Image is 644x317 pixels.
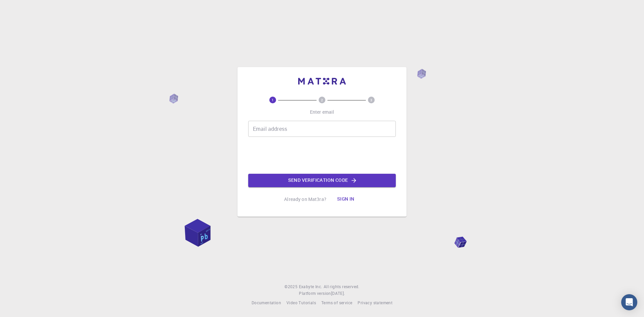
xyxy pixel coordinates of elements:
[299,283,322,290] a: Exabyte Inc.
[284,196,326,203] p: Already on Mat3ra?
[621,294,637,310] div: Open Intercom Messenger
[331,290,345,296] span: [DATE] .
[310,109,334,115] p: Enter email
[370,98,372,102] text: 3
[321,98,323,102] text: 2
[299,284,322,289] span: Exabyte Inc.
[324,283,360,290] span: All rights reserved.
[284,283,299,290] span: © 2025
[252,300,281,306] a: Documentation
[332,193,360,206] button: Sign in
[321,300,352,306] a: Terms of service
[271,142,373,168] iframe: reCAPTCHA
[321,300,352,305] span: Terms of service
[358,300,392,306] a: Privacy statement
[299,290,331,297] span: Platform version
[331,290,345,297] a: [DATE].
[286,300,316,306] a: Video Tutorials
[252,300,281,305] span: Documentation
[358,300,392,305] span: Privacy statement
[272,98,274,102] text: 1
[248,174,396,187] button: Send verification code
[286,300,316,305] span: Video Tutorials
